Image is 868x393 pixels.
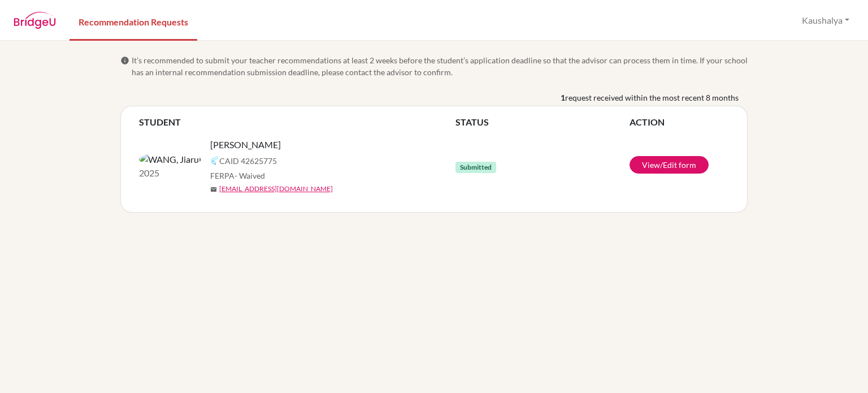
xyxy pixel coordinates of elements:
[139,153,201,166] img: WANG, Jiarui
[139,115,455,129] th: STUDENT
[561,92,565,103] b: 1
[210,186,217,193] span: mail
[132,54,748,78] span: It’s recommended to submit your teacher recommendations at least 2 weeks before the student’s app...
[455,162,496,173] span: Submitted
[219,155,277,167] span: CAID 42625775
[630,115,729,129] th: ACTION
[70,2,197,41] a: Recommendation Requests
[120,56,129,65] span: info
[219,184,333,194] a: [EMAIL_ADDRESS][DOMAIN_NAME]
[210,156,219,165] img: Common App logo
[210,170,265,182] span: FERPA
[210,138,281,152] span: [PERSON_NAME]
[235,171,265,180] span: - Waived
[139,166,201,180] p: 2025
[630,156,709,174] a: View/Edit form
[797,10,854,31] button: Kaushalya
[455,115,630,129] th: STATUS
[565,92,739,103] span: request received within the most recent 8 months
[14,12,56,29] img: BridgeU logo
